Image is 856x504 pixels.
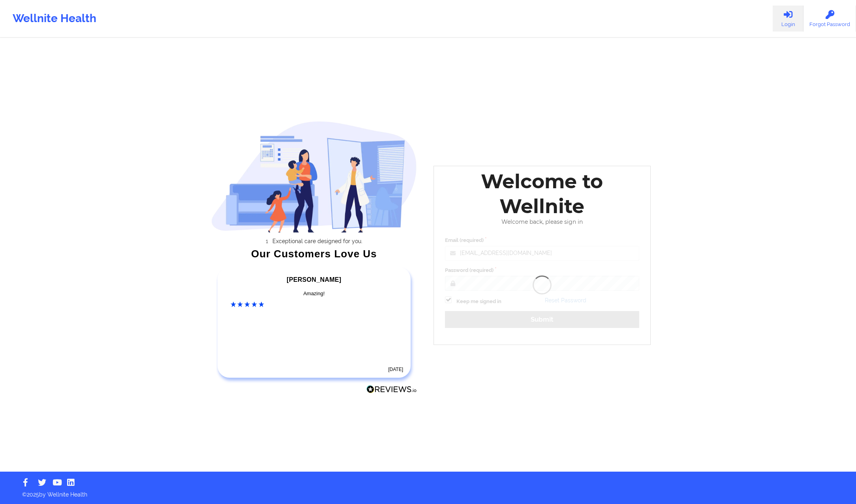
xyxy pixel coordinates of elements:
img: wellnite-auth-hero_200.c722682e.png [211,121,417,232]
p: © 2025 by Wellnite Health [17,485,839,498]
a: Login [773,6,803,32]
span: [PERSON_NAME] [287,276,341,283]
div: Amazing! [231,290,398,298]
li: Exceptional care designed for you. [218,238,417,244]
div: Welcome back, please sign in [439,219,645,225]
a: Forgot Password [803,6,856,32]
div: Our Customers Love Us [211,250,417,258]
a: Reviews.io Logo [366,385,417,395]
time: [DATE] [388,367,403,372]
img: Reviews.io Logo [366,385,417,393]
div: Welcome to Wellnite [439,169,645,219]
